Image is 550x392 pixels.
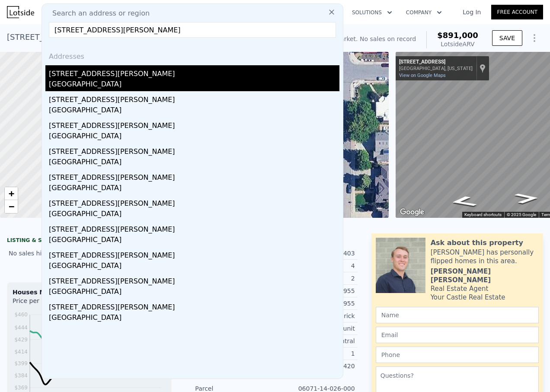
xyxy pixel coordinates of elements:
div: Your Castle Real Estate [431,293,505,302]
div: [STREET_ADDRESS][PERSON_NAME] [49,195,339,209]
button: Company [399,5,449,20]
tspan: $384 [14,373,28,379]
div: [STREET_ADDRESS][PERSON_NAME] [49,169,339,183]
div: Addresses [45,45,339,65]
div: Off Market. No sales on record [324,35,416,43]
a: View on Google Maps [399,73,446,78]
tspan: $460 [14,312,28,318]
div: Price per Square Foot [13,296,90,310]
div: [GEOGRAPHIC_DATA] [49,287,339,299]
a: Zoom out [5,200,18,213]
tspan: $414 [14,349,28,355]
input: Enter an address, city, region, neighborhood or zip code [49,22,336,38]
div: [GEOGRAPHIC_DATA] [49,105,339,117]
div: [GEOGRAPHIC_DATA] [49,79,339,91]
div: [GEOGRAPHIC_DATA] [49,209,339,221]
div: [GEOGRAPHIC_DATA] [49,235,339,247]
img: Lotside [7,6,34,18]
a: Open this area in Google Maps (opens a new window) [398,207,426,218]
div: Lotside ARV [437,40,478,48]
div: LISTING & SALE HISTORY [7,237,172,245]
div: [STREET_ADDRESS][PERSON_NAME] [49,247,339,261]
div: [STREET_ADDRESS] [399,59,473,66]
span: $891,000 [437,31,478,40]
div: [STREET_ADDRESS] , [GEOGRAPHIC_DATA] , CO 80220 [7,31,214,43]
div: [STREET_ADDRESS][PERSON_NAME] [49,91,339,105]
div: [GEOGRAPHIC_DATA] [49,261,339,273]
tspan: $429 [14,337,28,343]
div: 4 [275,261,355,270]
div: [GEOGRAPHIC_DATA] [49,157,339,169]
path: Go South, Forest St [438,193,488,210]
div: Real Estate Agent [431,284,489,293]
div: [GEOGRAPHIC_DATA] [49,131,339,143]
div: Houses Median Sale [13,288,166,296]
div: Ask about this property [431,238,523,248]
tspan: $399 [14,360,28,367]
tspan: $444 [14,325,28,331]
button: SAVE [492,30,522,46]
span: + [9,188,14,199]
tspan: $369 [14,385,28,391]
div: [PERSON_NAME] has personally flipped homes in this area. [431,248,539,265]
div: [STREET_ADDRESS][PERSON_NAME] [49,117,339,131]
input: Name [376,307,539,323]
div: [STREET_ADDRESS][PERSON_NAME] [49,143,339,157]
div: [STREET_ADDRESS][PERSON_NAME] [49,65,339,79]
div: Forced air unit [275,324,355,333]
a: Free Account [491,5,543,19]
div: [STREET_ADDRESS][PERSON_NAME] [49,299,339,312]
div: Brick [275,312,355,320]
a: Show location on map [480,64,486,73]
span: − [9,201,14,212]
div: [STREET_ADDRESS][PERSON_NAME] [49,273,339,287]
button: Solutions [345,5,399,20]
button: Show Options [526,29,543,47]
div: [STREET_ADDRESS][PERSON_NAME] [49,221,339,235]
button: Keyboard shortcuts [464,212,502,218]
span: Search an address or region [45,8,150,19]
div: [GEOGRAPHIC_DATA] [49,312,339,325]
a: Log In [452,8,491,16]
a: Zoom in [5,187,18,200]
input: Email [376,327,539,343]
path: Go North, Forest St [504,191,549,206]
img: Google [398,207,426,218]
div: [GEOGRAPHIC_DATA], [US_STATE] [399,66,473,71]
span: © 2025 Google [507,212,536,217]
div: No sales history record for this property. [7,245,172,261]
div: [GEOGRAPHIC_DATA] [49,183,339,195]
input: Phone [376,347,539,363]
div: [PERSON_NAME] [PERSON_NAME] [431,267,539,284]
